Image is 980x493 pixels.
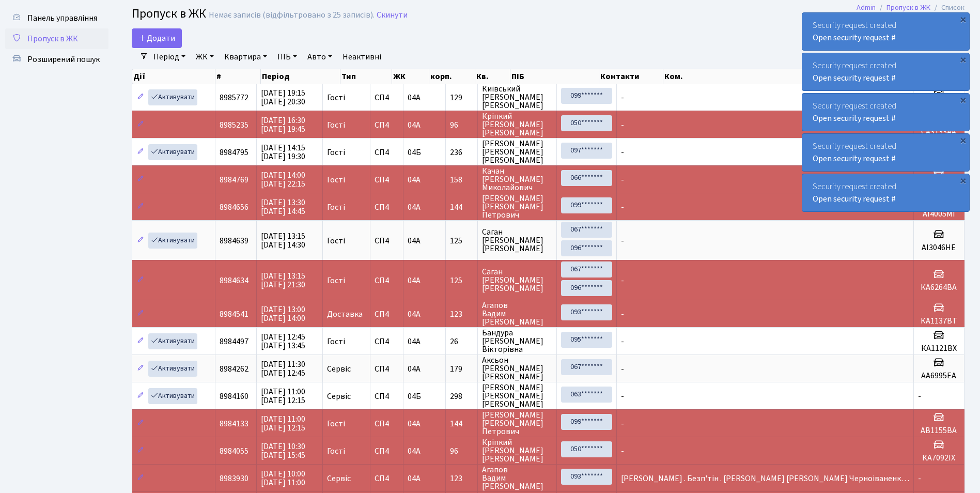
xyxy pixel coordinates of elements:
span: СП4 [375,121,399,129]
span: [DATE] 10:30 [DATE] 15:45 [261,441,305,461]
span: Бандура [PERSON_NAME] Вікторівна [482,329,552,353]
span: [DATE] 10:00 [DATE] 11:00 [261,468,305,488]
span: - [621,119,624,131]
span: [PERSON_NAME] [PERSON_NAME] [PERSON_NAME] [482,383,552,408]
a: Активувати [148,361,197,377]
span: Саган [PERSON_NAME] [PERSON_NAME] [482,268,552,292]
span: Пропуск в ЖК [132,5,206,23]
span: 179 [450,365,473,373]
h5: АА6995ЕА [918,371,960,381]
th: ЖК [392,69,429,84]
span: 8985772 [220,92,248,103]
span: [DATE] 11:00 [DATE] 12:15 [261,386,305,406]
a: Активувати [148,89,197,105]
span: 04А [408,119,421,131]
h5: КА7092ІХ [918,453,960,463]
span: СП4 [375,392,399,400]
span: 8984055 [220,445,248,457]
a: Open security request # [813,32,896,43]
a: Активувати [148,388,197,404]
span: - [621,275,624,286]
span: СП4 [375,148,399,157]
span: - [621,235,624,246]
th: корп. [429,69,475,84]
span: Кріпкий [PERSON_NAME] [PERSON_NAME] [482,112,552,137]
span: Гості [327,203,345,211]
li: Список [930,2,965,13]
span: 04А [408,202,421,213]
span: 123 [450,474,473,483]
span: [DATE] 14:15 [DATE] 19:30 [261,142,305,162]
span: - [621,363,624,375]
th: ПІБ [510,69,599,84]
span: 8984639 [220,235,248,246]
a: Активувати [148,144,197,160]
span: - [621,147,624,158]
span: СП4 [375,94,399,102]
span: [DATE] 13:30 [DATE] 14:45 [261,197,305,217]
span: Гості [327,237,345,245]
a: Додати [132,28,182,48]
a: ПІБ [273,48,301,66]
div: Security request created [802,13,969,50]
th: # [215,69,261,84]
th: Кв. [475,69,510,84]
span: СП4 [375,310,399,318]
span: СП4 [375,176,399,184]
span: [PERSON_NAME] [PERSON_NAME] Петрович [482,411,552,436]
span: 8984769 [220,174,248,186]
span: 123 [450,310,473,318]
span: [PERSON_NAME] [PERSON_NAME] [PERSON_NAME] [482,140,552,164]
span: [DATE] 13:15 [DATE] 14:30 [261,230,305,251]
div: × [958,14,968,24]
span: 158 [450,176,473,184]
span: 04А [408,235,421,246]
th: Ком. [663,69,910,84]
span: Додати [138,33,175,44]
a: Активувати [148,233,197,249]
span: Гості [327,176,345,184]
span: 144 [450,420,473,428]
span: Панель управління [27,12,97,24]
span: - [918,391,921,402]
span: [DATE] 13:15 [DATE] 21:30 [261,270,305,290]
span: - [621,418,624,429]
span: 04А [408,309,421,320]
span: 8983930 [220,473,248,484]
span: Гості [327,148,345,157]
span: - [918,473,921,484]
div: × [958,54,968,65]
span: 04А [408,336,421,347]
h5: КА1137ВТ [918,316,960,326]
a: Розширений пошук [5,49,108,70]
a: Open security request # [813,153,896,164]
span: 04А [408,363,421,375]
h5: КА6264ВА [918,283,960,292]
span: 04Б [408,147,421,158]
span: Агапов Вадим [PERSON_NAME] [482,466,552,490]
span: СП4 [375,420,399,428]
span: СП4 [375,237,399,245]
th: Контакти [599,69,663,84]
div: Немає записів (відфільтровано з 25 записів). [209,10,375,20]
span: Гості [327,337,345,346]
span: [DATE] 11:00 [DATE] 12:15 [261,413,305,434]
span: Розширений пошук [27,54,100,65]
span: Київський [PERSON_NAME] [PERSON_NAME] [482,85,552,110]
span: - [621,174,624,186]
span: СП4 [375,474,399,483]
span: [DATE] 11:30 [DATE] 12:45 [261,359,305,379]
th: Період [261,69,340,84]
span: 129 [450,94,473,102]
span: Кріпкий [PERSON_NAME] [PERSON_NAME] [482,438,552,463]
h5: АВ1155ВА [918,426,960,436]
div: Security request created [802,94,969,131]
span: 8984634 [220,275,248,286]
span: Качан [PERSON_NAME] Миколайович [482,167,552,192]
span: 8985235 [220,119,248,131]
span: 144 [450,203,473,211]
a: Open security request # [813,72,896,84]
a: Open security request # [813,193,896,205]
span: [DATE] 14:00 [DATE] 22:15 [261,170,305,190]
span: [PERSON_NAME] [PERSON_NAME] Петрович [482,194,552,219]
